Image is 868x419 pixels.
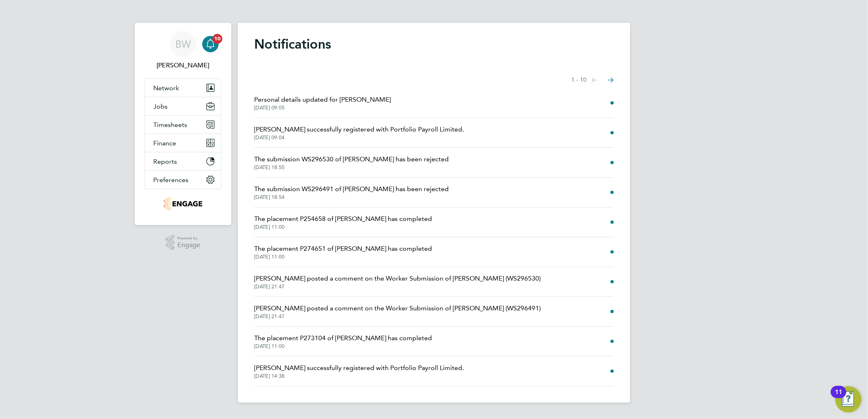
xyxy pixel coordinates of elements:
a: The placement P274651 of [PERSON_NAME] has completed[DATE] 11:00 [254,244,432,260]
span: Jobs [153,103,168,110]
span: 10 [213,34,222,44]
span: [DATE] 11:00 [254,343,432,350]
span: [PERSON_NAME] posted a comment on the Worker Submission of [PERSON_NAME] (WS296491) [254,303,541,313]
span: [DATE] 18:55 [254,164,449,171]
span: The placement P273104 of [PERSON_NAME] has completed [254,333,432,343]
span: Network [153,84,179,92]
a: Go to home page [145,197,221,210]
span: Reports [153,158,177,165]
span: The placement P254658 of [PERSON_NAME] has completed [254,214,432,224]
span: [DATE] 21:47 [254,283,541,290]
span: Powered by [177,235,200,242]
span: 1 - 10 [571,76,586,84]
nav: Select page of notifications list [571,72,614,88]
span: The placement P274651 of [PERSON_NAME] has completed [254,244,432,254]
span: [PERSON_NAME] successfully registered with Portfolio Payroll Limited. [254,125,464,134]
span: [DATE] 11:00 [254,254,432,260]
button: Jobs [145,97,221,115]
a: BW[PERSON_NAME] [145,31,221,70]
span: Barrie Wreford [145,60,221,70]
button: Reports [145,152,221,170]
span: [DATE] 21:47 [254,313,541,320]
a: The placement P273104 of [PERSON_NAME] has completed[DATE] 11:00 [254,333,432,350]
a: [PERSON_NAME] posted a comment on the Worker Submission of [PERSON_NAME] (WS296491)[DATE] 21:47 [254,303,541,320]
span: [DATE] 14:38 [254,373,464,379]
span: Finance [153,139,176,147]
a: The submission WS296530 of [PERSON_NAME] has been rejected[DATE] 18:55 [254,154,449,171]
a: The placement P254658 of [PERSON_NAME] has completed[DATE] 11:00 [254,214,432,230]
span: Personal details updated for [PERSON_NAME] [254,95,391,105]
span: [PERSON_NAME] posted a comment on the Worker Submission of [PERSON_NAME] (WS296530) [254,274,541,283]
span: [DATE] 11:00 [254,224,432,230]
div: 11 [835,392,842,403]
a: Personal details updated for [PERSON_NAME][DATE] 09:05 [254,95,391,111]
button: Finance [145,134,221,152]
span: The submission WS296491 of [PERSON_NAME] has been rejected [254,184,449,194]
button: Preferences [145,171,221,189]
a: Powered byEngage [166,235,201,250]
span: [DATE] 09:05 [254,105,391,111]
span: [DATE] 09:04 [254,134,464,141]
a: 10 [202,31,219,57]
span: BW [175,39,191,49]
span: Timesheets [153,121,187,129]
span: [PERSON_NAME] successfully registered with Portfolio Payroll Limited. [254,363,464,373]
a: [PERSON_NAME] successfully registered with Portfolio Payroll Limited.[DATE] 09:04 [254,125,464,141]
span: [DATE] 18:54 [254,194,449,201]
a: [PERSON_NAME] posted a comment on the Worker Submission of [PERSON_NAME] (WS296530)[DATE] 21:47 [254,274,541,290]
nav: Main navigation [135,23,231,225]
a: [PERSON_NAME] successfully registered with Portfolio Payroll Limited.[DATE] 14:38 [254,363,464,379]
button: Network [145,79,221,97]
span: Engage [177,242,200,249]
button: Timesheets [145,116,221,134]
a: The submission WS296491 of [PERSON_NAME] has been rejected[DATE] 18:54 [254,184,449,201]
img: portfoliopayroll-logo-retina.png [164,197,202,210]
span: Preferences [153,176,188,184]
span: The submission WS296530 of [PERSON_NAME] has been rejected [254,154,449,164]
button: Open Resource Center, 11 new notifications [835,386,861,412]
h1: Notifications [254,36,614,52]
